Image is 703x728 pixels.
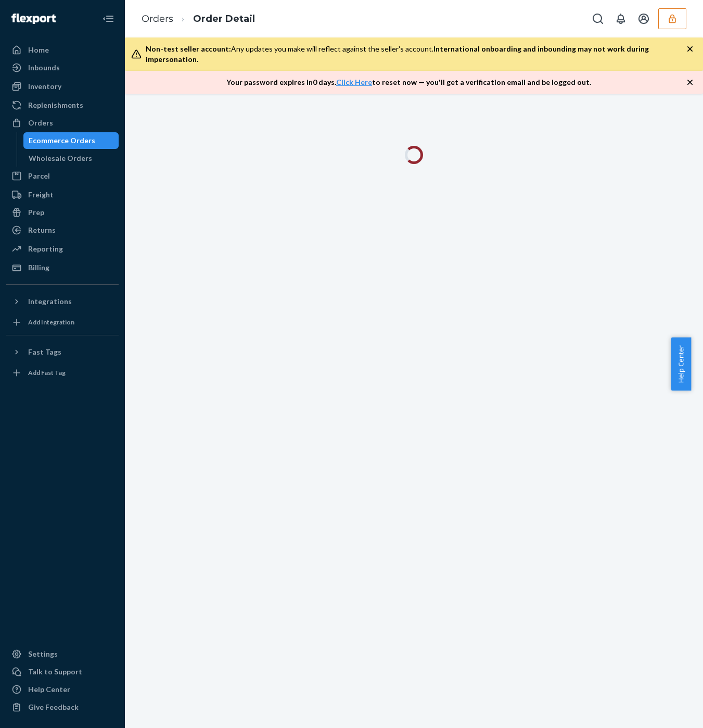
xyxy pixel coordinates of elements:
div: Add Integration [28,318,74,327]
a: Ecommerce Orders [23,132,119,149]
div: Add Fast Tag [28,368,66,377]
a: Returns [6,222,119,239]
a: Click Here [336,78,372,86]
button: Close Navigation [98,8,119,29]
a: Order Detail [193,13,255,24]
button: Give Feedback [6,699,119,716]
div: Fast Tags [28,347,61,357]
a: Add Integration [6,314,119,331]
p: Your password expires in 0 days . to reset now — you'll get a verification email and be logged out. [226,77,591,87]
div: Parcel [28,171,50,181]
a: Settings [6,646,119,662]
button: Fast Tags [6,344,119,360]
button: Open account menu [633,8,654,29]
div: Wholesale Orders [29,153,92,164]
a: Freight [6,186,119,203]
div: Inventory [28,81,61,92]
div: Talk to Support [28,667,82,677]
a: Billing [6,259,119,276]
div: Billing [28,262,49,273]
div: Inbounds [28,62,60,73]
a: Wholesale Orders [23,150,119,167]
div: Ecommerce Orders [29,135,95,146]
a: Help Center [6,681,119,698]
div: Any updates you make will reflect against the seller's account. [146,44,686,65]
div: Prep [28,207,44,218]
div: Returns [28,225,56,235]
div: Help Center [28,684,70,695]
a: Reporting [6,241,119,257]
div: Give Feedback [28,702,79,712]
div: Reporting [28,244,63,254]
a: Replenishments [6,97,119,114]
span: Non-test seller account: [146,44,231,53]
a: Home [6,42,119,58]
img: Flexport logo [11,14,56,24]
a: Orders [142,13,173,24]
div: Orders [28,118,53,128]
a: Inbounds [6,59,119,76]
button: Integrations [6,293,119,310]
a: Orders [6,115,119,131]
a: Add Fast Tag [6,365,119,381]
button: Talk to Support [6,663,119,680]
a: Prep [6,204,119,221]
button: Open Search Box [587,8,608,29]
div: Settings [28,649,58,659]
ol: breadcrumbs [133,4,263,34]
button: Help Center [671,337,691,391]
a: Inventory [6,78,119,95]
a: Parcel [6,168,119,184]
div: Freight [28,190,54,200]
button: Open notifications [610,8,631,29]
div: Integrations [28,296,72,307]
div: Replenishments [28,100,83,110]
div: Home [28,45,49,55]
